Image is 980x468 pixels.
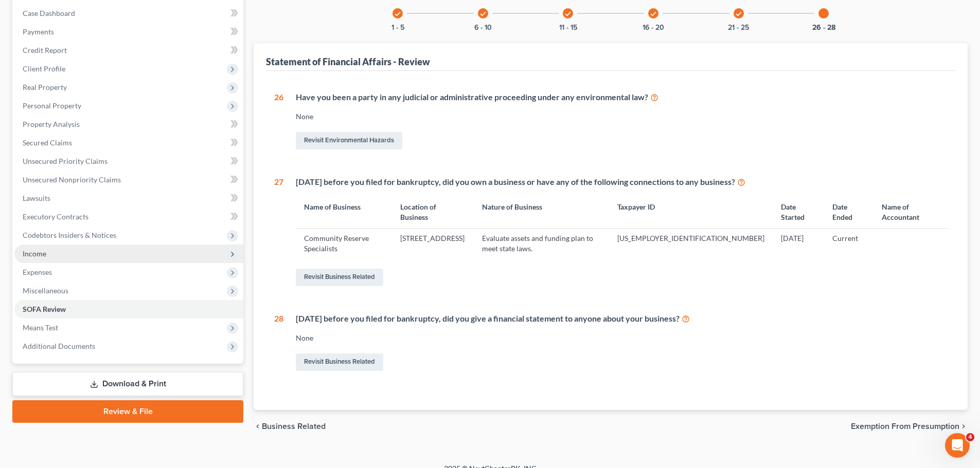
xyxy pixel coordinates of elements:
[643,24,664,31] button: 16 - 20
[23,64,65,73] span: Client Profile
[296,91,947,103] div: Have you been a party in any judicial or administrative proceeding under any environmental law?
[14,23,243,41] a: Payments
[23,194,50,202] span: Lawsuits
[23,231,116,239] span: Codebtors Insiders & Notices
[650,10,657,17] i: check
[23,27,54,36] span: Payments
[296,269,383,286] a: Revisit Business Related
[296,313,947,325] div: [DATE] before you filed for bankruptcy, did you give a financial statement to anyone about your b...
[728,24,749,31] button: 21 - 25
[812,24,835,31] button: 26 - 28
[23,323,58,332] span: Means Test
[23,342,95,350] span: Additional Documents
[274,313,283,373] div: 28
[23,83,67,91] span: Real Property
[474,229,610,258] td: Evaluate assets and funding plan to meet state laws.
[609,196,773,228] th: Taxpayer ID
[391,24,404,31] button: 1 - 5
[392,196,473,228] th: Location of Business
[959,422,968,430] i: chevron_right
[14,189,243,208] a: Lawsuits
[824,229,874,258] td: Current
[851,422,959,430] span: Exemption from Presumption
[23,212,88,221] span: Executory Contracts
[851,422,968,430] button: Exemption from Presumption chevron_right
[735,10,742,17] i: check
[559,24,577,31] button: 11 - 15
[23,9,75,17] span: Case Dashboard
[296,196,392,228] th: Name of Business
[23,138,72,147] span: Secured Claims
[474,196,610,228] th: Nature of Business
[23,175,121,184] span: Unsecured Nonpriority Claims
[296,132,402,149] a: Revisit Environmental Hazards
[23,249,46,258] span: Income
[966,433,974,441] span: 4
[296,353,383,371] a: Revisit Business Related
[14,41,243,60] a: Credit Report
[564,10,572,17] i: check
[23,101,81,110] span: Personal Property
[874,196,947,228] th: Name of Accountant
[824,196,874,228] th: Date Ended
[23,286,68,295] span: Miscellaneous
[23,120,80,128] span: Property Analysis
[266,55,430,68] div: Statement of Financial Affairs - Review
[296,111,947,122] div: None
[23,46,67,54] span: Credit Report
[773,229,824,258] td: [DATE]
[254,422,326,430] button: chevron_left Business Related
[262,422,326,430] span: Business Related
[14,300,243,319] a: SOFA Review
[274,91,283,152] div: 26
[479,10,487,17] i: check
[14,4,243,23] a: Case Dashboard
[296,176,947,188] div: [DATE] before you filed for bankruptcy, did you own a business or have any of the following conne...
[394,10,401,17] i: check
[12,400,243,423] a: Review & File
[23,305,66,313] span: SOFA Review
[945,433,970,458] iframe: Intercom live chat
[23,157,108,165] span: Unsecured Priority Claims
[773,196,824,228] th: Date Started
[254,422,262,430] i: chevron_left
[14,115,243,134] a: Property Analysis
[14,208,243,226] a: Executory Contracts
[296,333,947,343] div: None
[14,134,243,152] a: Secured Claims
[12,372,243,396] a: Download & Print
[296,229,392,258] td: Community Reserve Specialists
[474,24,492,31] button: 6 - 10
[274,176,283,288] div: 27
[23,268,52,276] span: Expenses
[392,229,473,258] td: [STREET_ADDRESS]
[609,229,773,258] td: [US_EMPLOYER_IDENTIFICATION_NUMBER]
[14,152,243,171] a: Unsecured Priority Claims
[14,171,243,189] a: Unsecured Nonpriority Claims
